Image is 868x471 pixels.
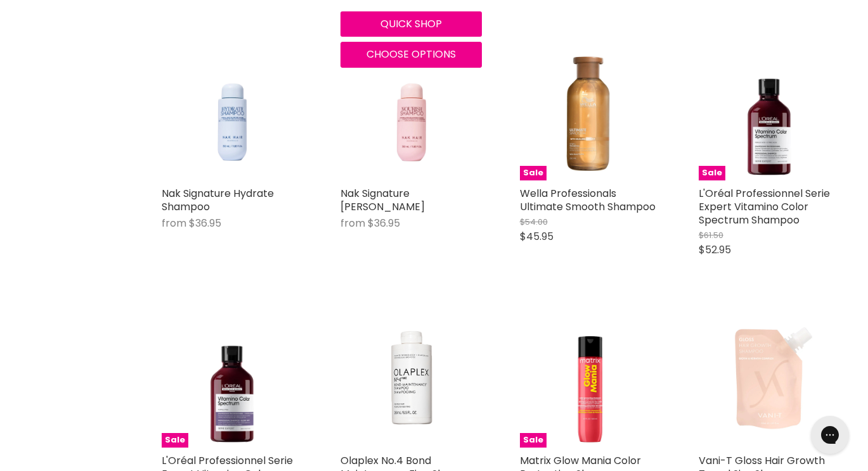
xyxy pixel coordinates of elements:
span: Choose options [366,47,456,61]
a: Matrix Glow Mania Color Protecting ShampooSale [520,307,661,448]
button: Choose options [340,42,481,67]
iframe: Gorgias live chat messenger [805,411,855,458]
span: from [340,216,365,230]
span: Sale [699,166,725,180]
img: Olaplex No.4 Bond Maintenance Fine Shampoo [340,307,481,448]
img: Vani-T Gloss Hair Growth Travel Size Shampoo [699,307,839,448]
img: Nak Signature Nourish Shampoo [355,40,468,180]
a: L'Oréal Professionnel Serie Expert Vitamino Color Spectrum Purple ShampooSale [162,307,302,448]
a: Wella Professionals Ultimate Smooth Shampoo [520,186,656,214]
a: Wella Professionals Ultimate Smooth ShampooSale [520,40,661,180]
a: L'Oréal Professionnel Serie Expert Vitamino Color Spectrum Shampoo [699,186,830,227]
span: $36.95 [368,216,400,230]
span: Sale [162,433,188,448]
img: L'Oréal Professionnel Serie Expert Vitamino Color Spectrum Purple Shampoo [162,307,302,448]
span: $36.95 [189,216,221,230]
img: Nak Signature Hydrate Shampoo [176,40,288,180]
a: Nak Signature Hydrate Shampoo [162,186,274,214]
span: $61.50 [699,229,723,241]
a: Nak Signature Hydrate Shampoo [162,40,302,180]
img: L'Oréal Professionnel Serie Expert Vitamino Color Spectrum Shampoo [699,40,839,180]
span: $52.95 [699,242,731,257]
img: Matrix Glow Mania Color Protecting Shampoo [520,307,661,448]
span: Sale [520,433,547,448]
button: Quick shop [340,11,481,37]
span: Sale [520,166,547,180]
span: $54.00 [520,216,548,228]
span: $45.95 [520,229,554,244]
a: Nak Signature Nourish Shampoo [340,40,481,180]
a: L'Oréal Professionnel Serie Expert Vitamino Color Spectrum ShampooSale [699,40,839,180]
span: from [162,216,186,230]
a: Nak Signature [PERSON_NAME] [340,186,425,214]
img: Wella Professionals Ultimate Smooth Shampoo [520,40,661,180]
